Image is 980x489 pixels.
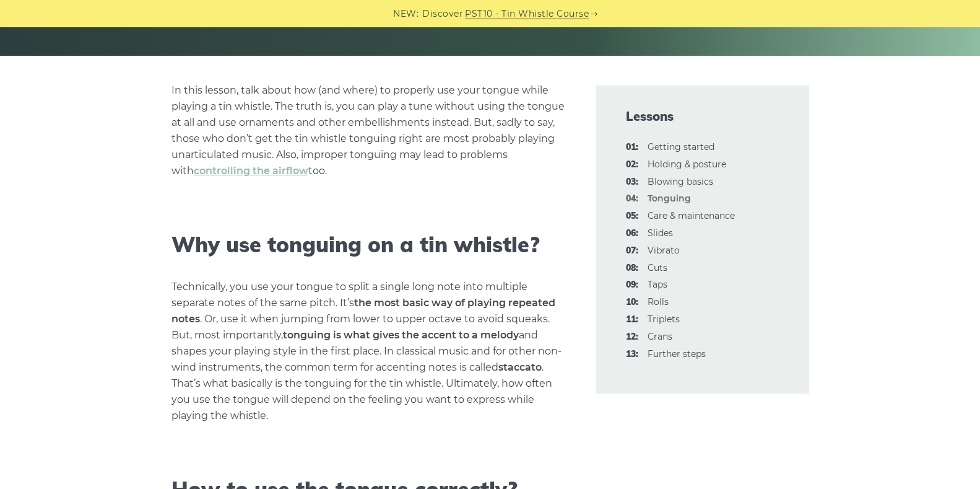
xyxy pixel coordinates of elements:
a: 02:Holding & posture [648,159,726,170]
a: 03:Blowing basics [648,176,713,187]
a: 10:Rolls [648,296,669,307]
span: 10: [626,295,638,310]
span: 02: [626,157,638,172]
a: 12:Crans [648,331,672,342]
a: 05:Care & maintenance [648,210,735,221]
a: 07:Vibrato [648,245,680,256]
a: 11:Triplets [648,314,680,325]
a: 09:Taps [648,279,667,290]
span: 13: [626,347,638,362]
strong: the most basic way of playing repeated notes [171,297,555,325]
p: Technically, you use your tongue to split a single long note into multiple separate notes of the ... [171,279,566,424]
span: NEW: [393,7,418,21]
a: 13:Further steps [648,348,706,359]
a: 01:Getting started [648,141,714,152]
span: 09: [626,278,638,293]
span: Lessons [626,108,779,125]
strong: staccato [498,361,542,373]
span: 08: [626,261,638,276]
span: 04: [626,192,638,206]
strong: tonguing is what gives the accent to a melody [283,329,519,341]
span: 05: [626,209,638,224]
span: 07: [626,244,638,258]
p: In this lesson, talk about how (and where) to properly use your tongue while playing a tin whistl... [171,82,566,179]
a: controlling the airflow [194,165,308,177]
a: 08:Cuts [648,262,667,273]
span: Discover [422,7,463,21]
a: PST10 - Tin Whistle Course [465,7,589,21]
span: 06: [626,226,638,241]
a: 06:Slides [648,227,673,239]
span: 01: [626,140,638,155]
h2: Why use tonguing on a tin whistle? [171,232,566,258]
span: 12: [626,330,638,345]
span: 03: [626,175,638,190]
strong: Tonguing [648,193,691,204]
span: 11: [626,312,638,327]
